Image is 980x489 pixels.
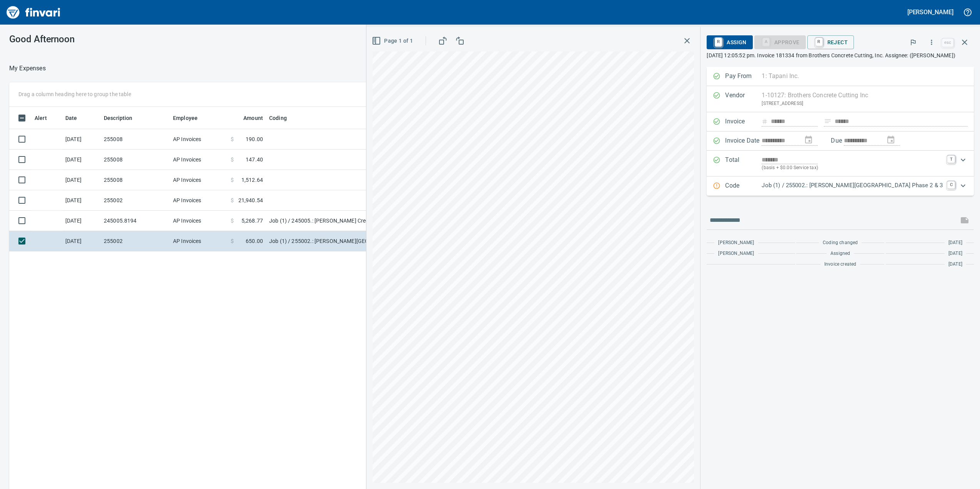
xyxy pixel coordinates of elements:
p: My Expenses [9,64,46,73]
td: [DATE] [62,150,101,170]
button: RReject [807,35,854,49]
span: Alert [35,113,47,123]
div: Expand [707,176,974,196]
td: Job (1) / 245005.: [PERSON_NAME] Creek Subdivision / 14. . 40: Haul Off Remaining Strippings / 5:... [266,211,458,231]
td: AP Invoices [170,231,228,251]
a: R [715,38,722,46]
button: [PERSON_NAME] [905,6,955,18]
span: Date [65,113,77,123]
td: [DATE] [62,170,101,190]
button: RAssign [707,35,752,49]
td: Job (1) / 255002.: [PERSON_NAME][GEOGRAPHIC_DATA] Phase 2 & 3 [266,231,458,251]
p: Total [725,155,762,172]
span: $ [231,217,234,225]
a: T [947,155,955,163]
span: Description [104,113,143,123]
td: AP Invoices [170,190,228,211]
span: 650.00 [246,237,263,245]
span: Assign [713,36,746,49]
span: Assigned [830,250,850,258]
div: Job Phase required [754,38,806,45]
span: Reject [814,36,848,49]
span: Coding changed [823,239,858,247]
td: AP Invoices [170,170,228,190]
span: [PERSON_NAME] [718,239,754,247]
h3: Good Afternoon [9,34,253,45]
span: Date [65,113,87,123]
span: Amount [233,113,263,123]
button: More [923,34,940,51]
span: Coding [269,113,297,123]
td: 255002 [101,231,170,251]
span: Employee [173,113,208,123]
span: Invoice created [824,261,857,268]
td: AP Invoices [170,129,228,150]
span: $ [231,196,234,204]
button: Page 1 of 1 [370,34,416,48]
h5: [PERSON_NAME] [907,8,953,16]
td: [DATE] [62,190,101,211]
span: $ [231,237,234,245]
p: Job (1) / 255002.: [PERSON_NAME][GEOGRAPHIC_DATA] Phase 2 & 3 [762,181,943,190]
span: $ [231,156,234,163]
span: $ [231,176,234,184]
td: AP Invoices [170,211,228,231]
span: This records your message into the invoice and notifies anyone mentioned [955,211,974,230]
span: Page 1 of 1 [373,36,413,46]
p: Code [725,181,762,191]
td: AP Invoices [170,150,228,170]
td: 255008 [101,129,170,150]
img: Finvari [5,3,62,22]
nav: breadcrumb [9,64,46,73]
span: Coding [269,113,287,123]
span: $ [231,135,234,143]
p: (basis + $0.00 Service tax) [762,164,943,172]
span: 147.40 [246,156,263,163]
button: Flag [905,34,922,51]
p: Drag a column heading here to group the table [18,90,131,98]
div: Expand [707,151,974,176]
span: 21,940.54 [238,196,263,204]
td: 245005.8194 [101,211,170,231]
span: Employee [173,113,198,123]
span: Description [104,113,133,123]
td: [DATE] [62,231,101,251]
span: Alert [35,113,57,123]
td: 255008 [101,150,170,170]
td: [DATE] [62,129,101,150]
td: 255008 [101,170,170,190]
span: 190.00 [246,135,263,143]
p: [DATE] 12:05:52 pm. Invoice 181334 from Brothers Concrete Cutting, Inc. Assignee: ([PERSON_NAME]) [707,52,974,59]
span: [DATE] [948,239,962,247]
a: C [947,181,955,189]
span: 1,512.64 [241,176,263,184]
span: Amount [243,113,263,123]
span: 5,268.77 [241,217,263,225]
td: 255002 [101,190,170,211]
span: Close invoice [940,33,974,52]
a: esc [942,38,953,47]
a: R [815,38,823,46]
span: [PERSON_NAME] [718,250,754,258]
span: [DATE] [948,261,962,268]
td: [DATE] [62,211,101,231]
span: [DATE] [948,250,962,258]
